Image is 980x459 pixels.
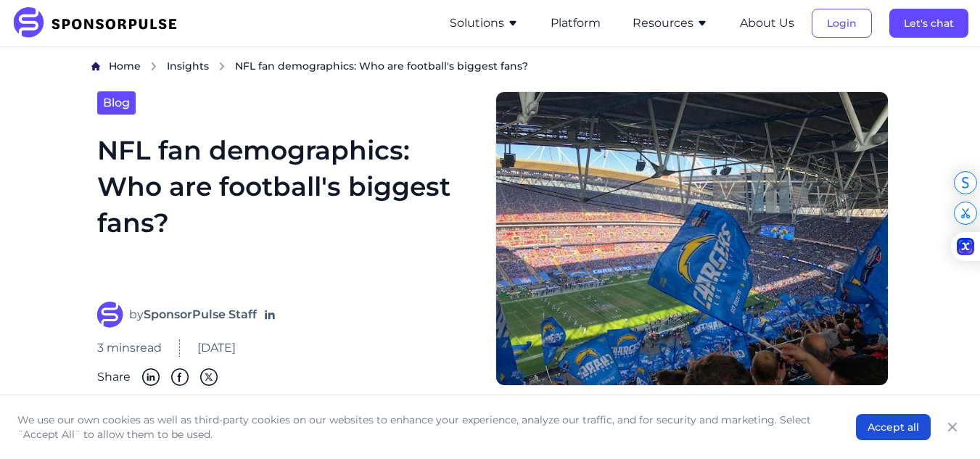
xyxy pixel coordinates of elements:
[856,414,931,440] button: Accept all
[633,15,708,32] button: Resources
[171,368,189,386] img: Facebook
[97,368,131,386] span: Share
[889,9,968,38] button: Let's chat
[740,17,794,30] a: About Us
[551,17,601,30] a: Platform
[200,368,218,386] img: Twitter
[12,7,188,39] img: SponsorPulse
[97,132,479,285] h1: NFL fan demographics: Who are football's biggest fans?
[109,59,141,74] a: Home
[129,306,257,323] span: by
[17,413,827,442] p: We use our own cookies as well as third-party cookies on our websites to enhance your experience,...
[740,15,794,32] button: About Us
[812,17,872,30] a: Login
[889,17,968,30] a: Let's chat
[109,59,141,73] span: Home
[450,15,519,32] button: Solutions
[144,307,257,321] strong: SponsorPulse Staff
[149,62,158,71] img: chevron right
[218,62,226,71] img: chevron right
[263,307,277,322] a: Follow on LinkedIn
[167,59,209,73] span: Insights
[495,91,889,386] img: Find out everything you need to know about NFL fans in the USA, and learn how you can better conn...
[97,91,136,115] a: Blog
[97,339,162,357] span: 3 mins read
[91,62,100,71] img: Home
[167,59,209,74] a: Insights
[235,59,528,73] span: NFL fan demographics: Who are football's biggest fans?
[197,339,236,357] span: [DATE]
[142,368,160,386] img: Linkedin
[97,302,123,328] img: SponsorPulse Staff
[812,9,872,38] button: Login
[551,15,601,32] button: Platform
[942,417,963,437] button: Close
